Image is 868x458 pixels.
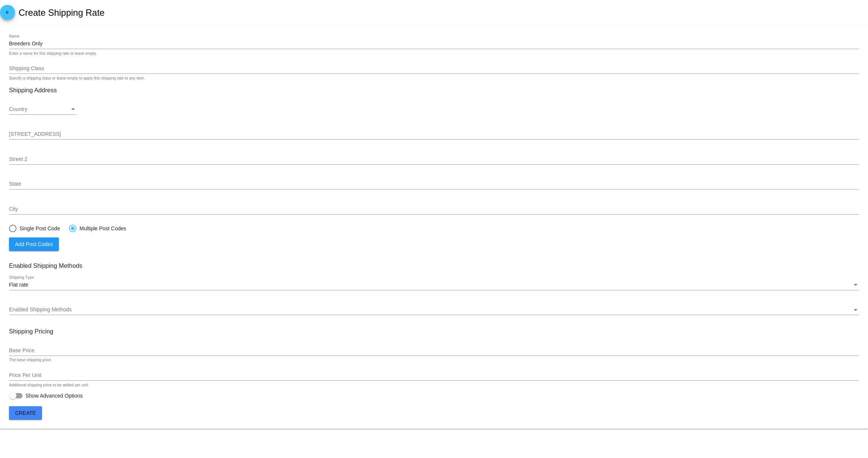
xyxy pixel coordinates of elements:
[9,106,27,112] span: Country
[9,51,97,56] div: Enter a name for this shipping rate or leave empty.
[9,348,859,354] input: Base Price
[9,66,859,72] input: Shipping Class
[3,10,12,19] mat-icon: arrow_back
[9,206,859,212] input: City
[9,41,859,47] input: Name
[9,307,859,313] mat-select: Enabled Shipping Methods
[16,225,60,231] div: Single Post Code
[9,87,859,94] h3: Shipping Address
[9,107,76,113] mat-select: Country
[9,237,59,251] button: Add Post Codes
[25,392,83,399] span: Show Advanced Options
[9,282,28,288] span: Flat rate
[15,410,36,416] span: Create
[15,241,53,247] span: Add Post Codes
[9,372,859,378] input: Price Per Unit
[18,8,104,18] h2: Create Shipping Rate
[9,328,859,335] h3: Shipping Pricing
[9,406,42,420] button: Create
[9,131,859,137] input: Street 1
[9,262,859,269] h3: Enabled Shipping Methods
[76,225,126,231] div: Multiple Post Codes
[9,241,59,247] app-text-input-dialog: Post Codes list
[9,76,145,81] div: Specify a shipping class or leave empty to apply this shipping rate to any item.
[9,156,859,162] input: Street 2
[9,358,52,362] div: The base shipping price.
[9,282,859,288] mat-select: Shipping Type
[9,383,89,387] div: Additional shipping price to be added per unit.
[9,306,72,312] span: Enabled Shipping Methods
[9,181,859,187] input: State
